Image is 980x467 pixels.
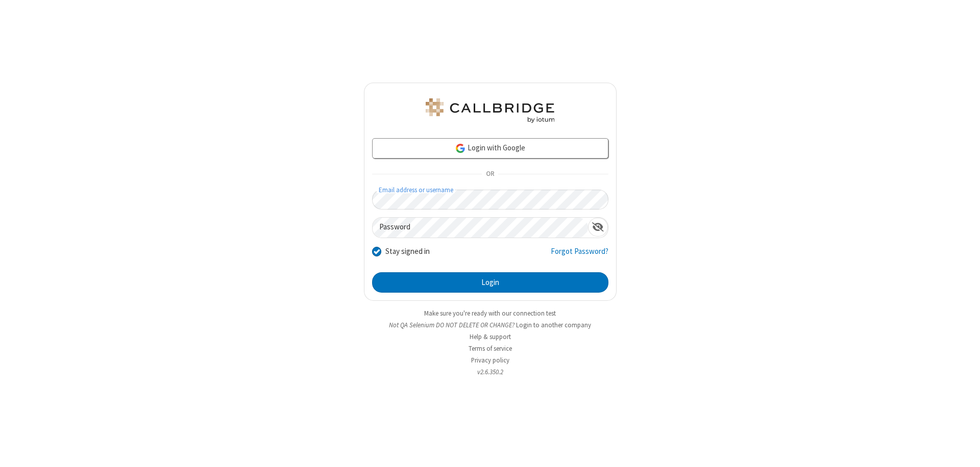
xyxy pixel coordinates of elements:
input: Password [373,218,588,238]
button: Login [372,272,608,293]
a: Privacy policy [471,356,509,365]
input: Email address or username [372,190,608,210]
button: Login to another company [516,320,591,330]
li: Not QA Selenium DO NOT DELETE OR CHANGE? [364,320,617,330]
span: OR [482,167,498,181]
a: Help & support [470,332,511,341]
a: Login with Google [372,138,608,159]
div: Show password [588,218,608,237]
li: v2.6.350.2 [364,367,617,377]
a: Forgot Password? [551,246,608,265]
img: google-icon.png [455,143,466,154]
a: Make sure you're ready with our connection test [424,309,556,318]
a: Terms of service [469,344,512,353]
label: Stay signed in [385,246,430,257]
img: QA Selenium DO NOT DELETE OR CHANGE [424,98,556,123]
